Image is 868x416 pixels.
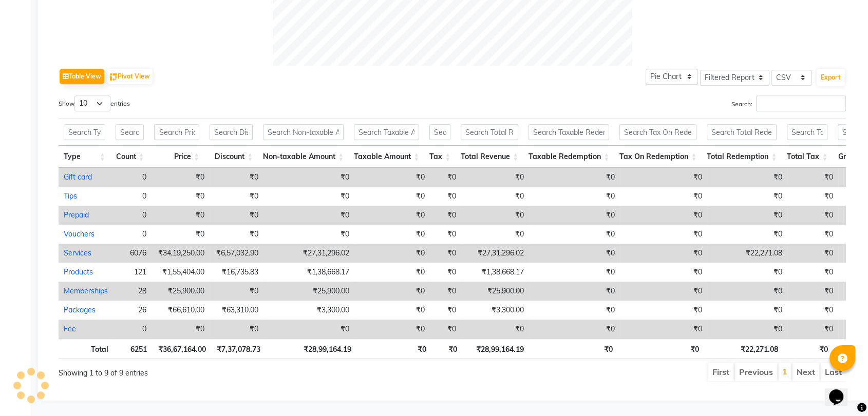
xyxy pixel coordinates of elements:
[113,301,152,320] td: 26
[787,187,838,206] td: ₹0
[210,225,263,244] td: ₹0
[529,187,620,206] td: ₹0
[707,263,787,282] td: ₹0
[210,168,263,187] td: ₹0
[424,146,456,168] th: Tax: activate to sort column ascending
[619,124,696,140] input: Search Tax On Redemption
[782,146,833,168] th: Total Tax: activate to sort column ascending
[529,263,620,282] td: ₹0
[64,210,89,220] a: Prepaid
[702,146,782,168] th: Total Redemption: activate to sort column ascending
[113,244,152,263] td: 6076
[263,168,354,187] td: ₹0
[817,69,845,86] button: Export
[64,124,105,140] input: Search Type
[64,191,77,201] a: Tips
[64,229,95,239] a: Vouchers
[263,301,354,320] td: ₹3,300.00
[461,206,529,225] td: ₹0
[263,263,354,282] td: ₹1,38,668.17
[113,263,152,282] td: 121
[787,320,838,339] td: ₹0
[430,244,461,263] td: ₹0
[354,244,430,263] td: ₹0
[152,225,210,244] td: ₹0
[113,225,152,244] td: 0
[152,263,210,282] td: ₹1,55,404.00
[354,282,430,301] td: ₹0
[204,146,258,168] th: Discount: activate to sort column ascending
[462,339,529,359] th: ₹28,99,164.19
[114,339,153,359] th: 6251
[266,339,356,359] th: ₹28,99,164.19
[756,95,846,111] input: Search:
[529,320,620,339] td: ₹0
[787,206,838,225] td: ₹0
[461,282,529,301] td: ₹25,900.00
[263,282,354,301] td: ₹25,900.00
[529,168,620,187] td: ₹0
[354,301,430,320] td: ₹0
[461,244,529,263] td: ₹27,31,296.02
[110,146,149,168] th: Count: activate to sort column ascending
[787,168,838,187] td: ₹0
[263,187,354,206] td: ₹0
[152,282,210,301] td: ₹25,900.00
[707,244,787,263] td: ₹22,271.08
[152,168,210,187] td: ₹0
[210,124,253,140] input: Search Discount
[430,320,461,339] td: ₹0
[211,339,266,359] th: ₹7,37,078.73
[787,225,838,244] td: ₹0
[210,301,263,320] td: ₹63,310.00
[210,187,263,206] td: ₹0
[354,187,430,206] td: ₹0
[707,206,787,225] td: ₹0
[210,320,263,339] td: ₹0
[523,146,614,168] th: Taxable Redemption: activate to sort column ascending
[529,282,620,301] td: ₹0
[116,124,144,140] input: Search Count
[529,225,620,244] td: ₹0
[64,267,93,276] a: Products
[210,263,263,282] td: ₹16,735.83
[431,339,462,359] th: ₹0
[461,320,529,339] td: ₹0
[620,282,707,301] td: ₹0
[620,225,707,244] td: ₹0
[707,187,787,206] td: ₹0
[152,339,211,359] th: ₹36,67,164.00
[356,339,431,359] th: ₹0
[707,225,787,244] td: ₹0
[707,168,787,187] td: ₹0
[618,339,704,359] th: ₹0
[154,124,199,140] input: Search Price
[707,301,787,320] td: ₹0
[529,124,609,140] input: Search Taxable Redemption
[430,282,461,301] td: ₹0
[430,187,461,206] td: ₹0
[704,339,783,359] th: ₹22,271.08
[620,244,707,263] td: ₹0
[707,282,787,301] td: ₹0
[430,206,461,225] td: ₹0
[430,301,461,320] td: ₹0
[456,146,523,168] th: Total Revenue: activate to sort column ascending
[59,362,378,379] div: Showing 1 to 9 of 9 entries
[152,244,210,263] td: ₹34,19,250.00
[74,95,110,111] select: Showentries
[113,206,152,225] td: 0
[263,225,354,244] td: ₹0
[825,375,858,406] iframe: chat widget
[461,187,529,206] td: ₹0
[152,320,210,339] td: ₹0
[354,320,430,339] td: ₹0
[152,187,210,206] td: ₹0
[620,206,707,225] td: ₹0
[110,73,118,81] img: pivot.png
[461,168,529,187] td: ₹0
[731,95,846,111] label: Search:
[210,244,263,263] td: ₹6,57,032.90
[787,244,838,263] td: ₹0
[461,301,529,320] td: ₹3,300.00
